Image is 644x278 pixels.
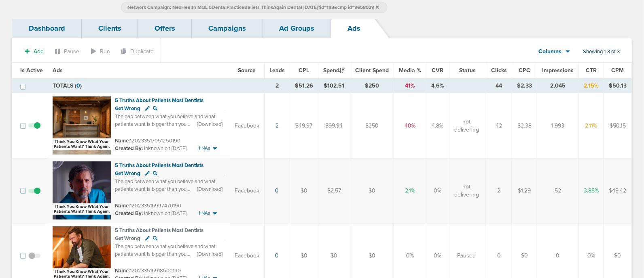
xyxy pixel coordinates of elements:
span: Clicks [491,67,507,74]
span: Media % [399,67,421,74]
span: Columns [539,48,562,56]
span: not delivering [454,118,479,134]
span: The gap between what you believe and what patients want is bigger than you think and it’s driving... [115,243,218,274]
td: $49.42 [604,158,632,223]
a: 2 [275,122,279,129]
span: Name: [115,203,130,209]
span: 5 Truths About Patients Most Dentists Get Wrong [115,97,203,112]
td: $2.33 [512,79,537,93]
span: Network Campaign: NexHealth MQL 5DentalPracticeBeliefs ThinkAgain Dental [DATE]?id=183&cmp id=965... [127,4,379,11]
span: Add [34,48,44,55]
a: 0 [275,252,279,259]
span: CTR [586,67,597,74]
span: The gap between what you believe and what patients want is bigger than you think and it’s driving... [115,113,218,144]
td: 3.85% [579,158,604,223]
span: Ads [53,67,63,74]
span: not delivering [454,183,479,199]
td: 41% [394,79,426,93]
td: 2,045 [537,79,579,93]
span: CPL [299,67,309,74]
a: Dashboard [12,19,82,38]
a: Clients [82,19,138,38]
a: Campaigns [192,19,263,38]
span: 0 [76,82,80,89]
span: Is Active [20,67,43,74]
span: Name: [115,268,130,274]
span: 5 Truths About Patients Most Dentists Get Wrong [115,162,203,177]
td: $99.94 [318,93,350,159]
td: 4.6% [426,79,449,93]
td: $50.15 [604,93,632,159]
td: 0% [426,158,449,223]
small: 120233517051250190 [115,138,180,144]
td: Facebook [230,93,265,159]
span: Paused [458,252,476,260]
small: Unknown on [DATE] [115,210,186,217]
a: 0 [275,187,279,194]
td: Facebook [230,158,265,223]
td: 2 [265,79,290,93]
td: 2.11% [579,93,604,159]
img: Ad image [53,96,111,155]
td: $1.29 [512,158,537,223]
td: 4.8% [426,93,449,159]
span: CVR [432,67,444,74]
td: $250 [350,79,394,93]
a: Offers [138,19,192,38]
td: 1,993 [537,93,579,159]
span: Name: [115,138,130,144]
td: 52 [537,158,579,223]
td: 42 [486,93,512,159]
span: Showing 1-3 of 3 [583,48,620,55]
td: $102.51 [318,79,350,93]
span: Created By [115,145,142,152]
td: TOTALS ( ) [48,79,230,93]
span: [Download] [197,251,222,258]
td: $2.57 [318,158,350,223]
td: 40% [394,93,426,159]
span: Created By [115,210,142,217]
td: 2 [486,158,512,223]
td: 2.1% [394,158,426,223]
small: 120233516997470190 [115,203,181,209]
td: $49.97 [290,93,318,159]
td: $2.38 [512,93,537,159]
a: Ad Groups [263,19,331,38]
span: Client Spend [355,67,389,74]
span: CPM [612,67,624,74]
span: Source [238,67,256,74]
td: $250 [350,93,394,159]
small: Unknown on [DATE] [115,145,186,152]
td: 2.15% [579,79,604,93]
span: CPC [519,67,530,74]
td: $51.26 [290,79,318,93]
span: [Download] [197,186,222,193]
span: Status [460,67,476,74]
span: Spend [323,67,345,74]
td: $0 [350,158,394,223]
span: 1 NAs [199,210,210,217]
button: Add [20,46,48,57]
td: $50.13 [604,79,632,93]
a: Ads [331,19,377,38]
td: $0 [290,158,318,223]
span: The gap between what you believe and what patients want is bigger than you think and it’s driving... [115,178,218,209]
span: [Download] [197,121,222,128]
img: Ad image [53,161,111,219]
small: 120233516918500190 [115,268,181,274]
span: Impressions [542,67,574,74]
span: Leads [269,67,285,74]
td: 44 [486,79,512,93]
span: 1 NAs [199,145,210,152]
span: 5 Truths About Patients Most Dentists Get Wrong [115,227,203,242]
